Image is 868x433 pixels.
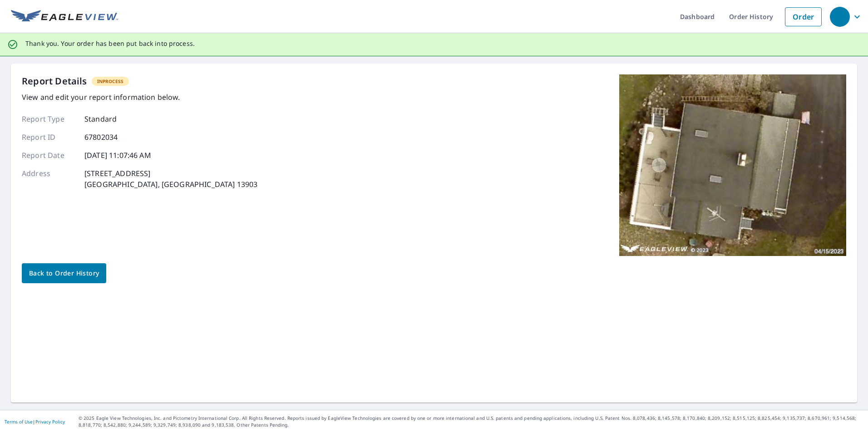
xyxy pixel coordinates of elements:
p: Thank you. Your order has been put back into process. [25,39,195,48]
a: Terms of Use [5,418,33,425]
p: 67802034 [84,132,118,143]
p: [STREET_ADDRESS] [GEOGRAPHIC_DATA], [GEOGRAPHIC_DATA] 13903 [84,168,257,190]
img: EV Logo [11,10,118,24]
p: © 2025 Eagle View Technologies, Inc. and Pictometry International Corp. All Rights Reserved. Repo... [79,415,863,428]
p: Report Details [22,74,87,88]
p: Report Type [22,113,76,124]
a: Privacy Policy [35,418,65,425]
p: | [5,419,65,424]
p: [DATE] 11:07:46 AM [84,150,151,161]
a: Order [785,7,822,26]
span: Back to Order History [29,268,99,279]
p: Standard [84,113,117,124]
a: Back to Order History [22,263,106,283]
p: Address [22,168,76,190]
img: Top image [619,74,846,256]
p: View and edit your report information below. [22,92,257,103]
p: Report Date [22,150,76,161]
p: Report ID [22,132,76,143]
span: InProcess [92,78,129,84]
